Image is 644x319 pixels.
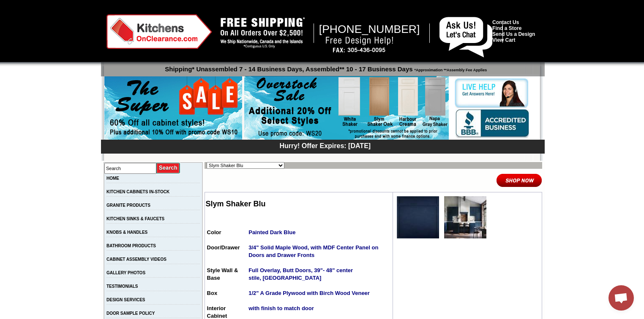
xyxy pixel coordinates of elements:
a: KITCHEN CABINETS IN-STOCK [106,189,169,194]
strong: 3/4" Solid Maple Wood, with MDF Center Panel on Doors and Drawer Fronts [248,244,378,258]
strong: Full Overlay, Butt Doors, 39"- 48" center stile, [GEOGRAPHIC_DATA] [248,267,353,281]
h2: Slym Shaker Blu [206,200,392,208]
a: Contact Us [492,19,519,25]
span: Interior Cabinet [207,305,227,319]
a: HOME [106,176,119,181]
span: Door/Drawer [207,244,240,251]
strong: Painted Dark Blue [248,229,295,235]
img: Kitchens on Clearance Logo [106,14,212,49]
span: Box [207,290,218,296]
a: GRANITE PRODUCTS [106,203,150,208]
div: Open chat [609,285,634,311]
a: View Cart [492,37,515,43]
a: TESTIMONIALS [106,284,138,289]
strong: with finish to match door [248,305,314,311]
a: Send Us a Design [492,31,535,37]
span: Style Wall & Base [207,267,238,281]
span: [PHONE_NUMBER] [319,23,420,35]
a: CABINET ASSEMBLY VIDEOS [106,257,166,262]
strong: 1/2" A Grade Plywood with Birch Wood Veneer [248,290,370,296]
p: Shipping* Unassembled 7 - 14 Business Days, Assembled** 10 - 17 Business Days [105,62,545,73]
div: Hurry! Offer Expires: [DATE] [105,141,545,150]
input: Submit [156,162,180,174]
a: KITCHEN SINKS & FAUCETS [106,216,164,221]
a: Find a Store [492,25,521,31]
a: BATHROOM PRODUCTS [106,243,156,248]
a: KNOBS & HANDLES [106,230,147,235]
span: Color [207,229,221,235]
a: DOOR SAMPLE POLICY [106,311,155,316]
a: DESIGN SERVICES [106,297,145,302]
a: GALLERY PHOTOS [106,270,145,275]
span: *Approximation **Assembly Fee Applies [413,66,487,72]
